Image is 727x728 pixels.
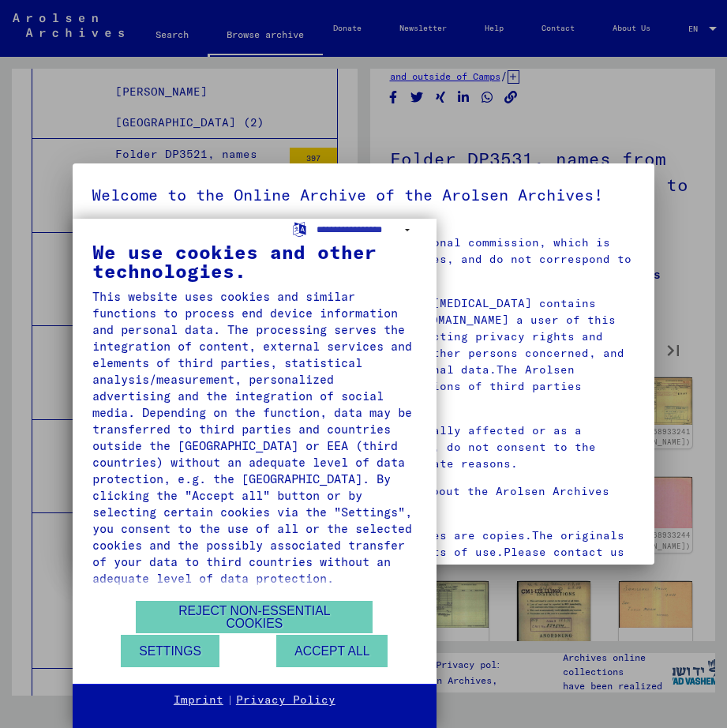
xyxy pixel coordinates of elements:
[174,692,223,708] a: Imprint
[236,692,335,708] a: Privacy Policy
[92,288,417,587] div: This website uses cookies and similar functions to process end device information and personal da...
[276,635,388,667] button: Accept all
[136,601,373,633] button: Reject non-essential cookies
[92,242,417,280] div: We use cookies and other technologies.
[121,635,219,667] button: Settings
